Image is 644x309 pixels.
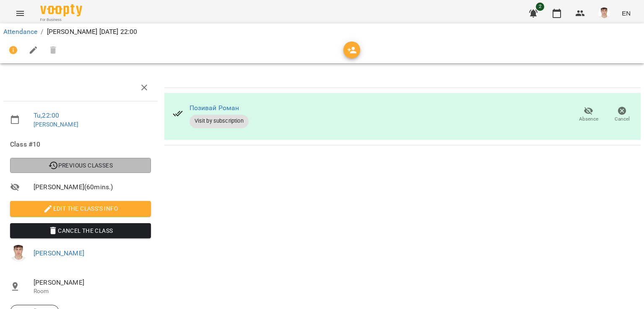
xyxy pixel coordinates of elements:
[34,278,151,288] span: [PERSON_NAME]
[34,287,151,296] p: Room
[10,245,27,262] img: 8fe045a9c59afd95b04cf3756caf59e6.jpg
[40,4,82,16] img: Voopty Logo
[40,17,82,23] span: For Business
[622,9,631,18] span: EN
[605,103,639,126] button: Cancel
[10,139,151,149] span: Class #10
[10,223,151,238] button: Cancel the class
[598,8,610,19] img: 8fe045a9c59afd95b04cf3756caf59e6.jpg
[10,3,30,23] button: Menu
[3,28,37,36] a: Attendance
[190,104,239,112] a: Позивай Роман
[579,116,598,123] span: Absence
[190,117,249,125] span: Visit by subscription
[615,116,630,123] span: Cancel
[41,27,43,37] li: /
[17,160,144,170] span: Previous Classes
[17,203,144,214] span: Edit the class's Info
[34,249,84,257] a: [PERSON_NAME]
[536,3,544,11] span: 2
[34,121,78,128] a: [PERSON_NAME]
[17,226,144,236] span: Cancel the class
[10,201,151,216] button: Edit the class's Info
[47,27,138,37] p: [PERSON_NAME] [DATE] 22:00
[3,27,641,37] nav: breadcrumb
[10,158,151,173] button: Previous Classes
[34,111,59,119] a: Tu , 22:00
[572,103,605,126] button: Absence
[618,5,634,21] button: EN
[34,182,151,192] span: [PERSON_NAME] ( 60 mins. )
